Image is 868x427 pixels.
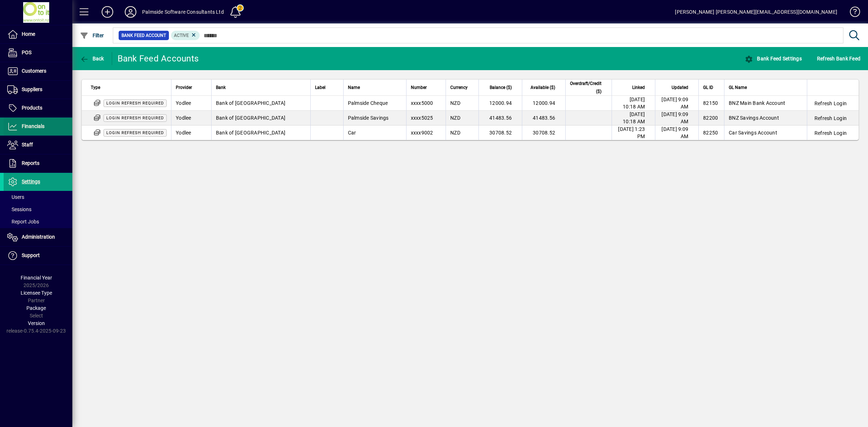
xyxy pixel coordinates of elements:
[612,96,655,111] td: [DATE] 10:18 AM
[122,32,166,39] span: Bank Feed Account
[96,5,119,18] button: Add
[78,29,106,42] button: Filter
[4,25,72,43] a: Home
[743,52,804,65] button: Bank Feed Settings
[655,125,698,140] td: [DATE] 9:09 AM
[103,129,167,135] app-status-label: Multi-factor authentication (MFA) refresh required
[817,53,860,64] span: Refresh Bank Feed
[745,56,802,61] span: Bank Feed Settings
[4,81,72,99] a: Suppliers
[315,84,325,91] span: Label
[103,100,167,106] app-status-label: Multi-factor authentication (MFA) refresh required
[812,127,850,140] button: Refresh Login
[216,100,285,106] span: Bank of [GEOGRAPHIC_DATA]
[174,33,189,38] span: Active
[450,115,460,121] span: NZD
[21,275,52,281] span: Financial Year
[4,228,72,246] a: Administration
[348,115,389,121] span: Palmside Savings
[672,84,688,91] span: Updated
[106,131,164,135] span: Login refresh required
[411,84,442,91] div: Number
[522,125,565,140] td: 30708.52
[80,33,104,38] span: Filter
[22,50,31,55] span: POS
[527,84,562,91] div: Available ($)
[411,100,433,106] span: xxxx5000
[570,80,608,95] div: Overdraft/Credit ($)
[118,53,199,64] div: Bank Feed Accounts
[119,5,142,18] button: Profile
[22,105,42,111] span: Products
[703,100,718,106] span: 82150
[4,62,72,80] a: Customers
[450,84,468,91] span: Currency
[844,1,859,25] a: Knowledge Base
[4,247,72,265] a: Support
[490,84,512,91] span: Balance ($)
[703,115,718,121] span: 82200
[703,84,713,91] span: GL ID
[22,86,42,92] span: Suppliers
[570,80,601,95] span: Overdraft/Credit ($)
[632,84,645,91] span: Linked
[4,44,72,62] a: POS
[22,179,40,184] span: Settings
[478,111,522,125] td: 41483.56
[7,206,31,212] span: Sessions
[812,97,850,110] button: Refresh Login
[814,129,847,137] span: Refresh Login
[655,96,698,111] td: [DATE] 9:09 AM
[450,130,460,136] span: NZD
[216,130,285,136] span: Bank of [GEOGRAPHIC_DATA]
[4,154,72,172] a: Reports
[4,118,72,136] a: Financials
[729,130,777,136] span: Car Savings Account
[815,52,862,65] button: Refresh Bank Feed
[22,142,33,148] span: Staff
[411,84,427,91] span: Number
[176,130,191,136] span: Yodlee
[26,305,46,311] span: Package
[22,252,40,258] span: Support
[411,130,433,136] span: xxxx9002
[616,84,651,91] div: Linked
[450,84,474,91] div: Currency
[7,194,24,200] span: Users
[483,84,518,91] div: Balance ($)
[411,115,433,121] span: xxxx5025
[660,84,695,91] div: Updated
[216,84,306,91] div: Bank
[4,191,72,203] a: Users
[814,115,847,122] span: Refresh Login
[450,100,460,106] span: NZD
[7,219,39,225] span: Report Jobs
[729,84,747,91] span: GL Name
[348,130,356,136] span: Car
[22,31,35,37] span: Home
[522,96,565,111] td: 12000.94
[22,68,46,74] span: Customers
[22,123,44,129] span: Financials
[103,115,167,120] app-status-label: Multi-factor authentication (MFA) refresh required
[4,215,72,228] a: Report Jobs
[522,111,565,125] td: 41483.56
[612,125,655,140] td: [DATE] 1:23 PM
[4,203,72,215] a: Sessions
[106,101,164,106] span: Login refresh required
[814,100,847,107] span: Refresh Login
[142,6,224,18] div: Palmside Software Consultants Ltd
[171,31,200,40] mat-chip: Activation Status: Active
[531,84,555,91] span: Available ($)
[729,100,785,106] span: BNZ Main Bank Account
[91,84,167,91] div: Type
[315,84,339,91] div: Label
[22,160,39,166] span: Reports
[478,125,522,140] td: 30708.52
[176,100,191,106] span: Yodlee
[176,84,192,91] span: Provider
[176,115,191,121] span: Yodlee
[655,111,698,125] td: [DATE] 9:09 AM
[348,100,388,106] span: Palmside Cheque
[812,112,850,125] button: Refresh Login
